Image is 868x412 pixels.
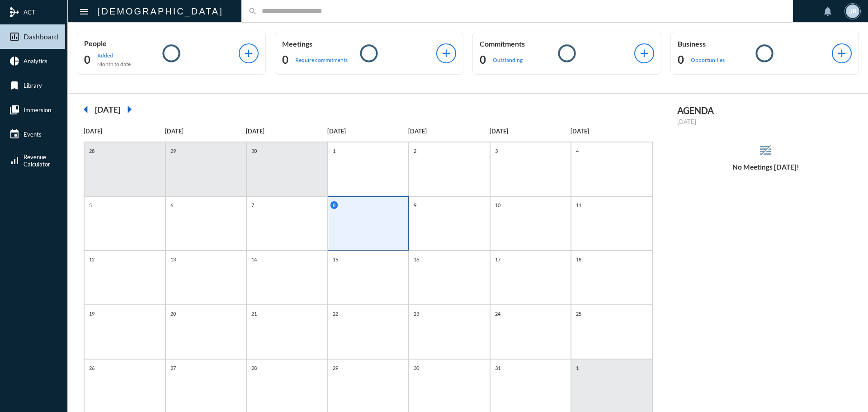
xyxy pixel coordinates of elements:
p: 8 [330,201,338,209]
span: Dashboard [24,33,58,41]
p: 22 [330,310,340,317]
mat-icon: search [248,7,257,16]
p: 24 [493,310,503,317]
button: Toggle sidenav [75,2,93,20]
p: 17 [493,256,503,263]
span: Library [24,82,42,89]
h2: [DEMOGRAPHIC_DATA] [98,4,223,19]
p: 9 [411,201,419,209]
mat-icon: bookmark [9,80,20,91]
p: 1 [330,147,338,155]
span: Analytics [24,57,47,65]
p: 30 [411,364,421,372]
mat-icon: collections_bookmark [9,104,20,115]
mat-icon: notifications [822,6,833,17]
p: 13 [168,256,178,263]
h2: AGENDA [677,105,855,116]
p: [DATE] [165,128,246,135]
mat-icon: insert_chart_outlined [9,31,20,42]
p: [DATE] [408,128,490,135]
p: 5 [87,201,94,209]
p: 7 [249,201,256,209]
p: 16 [411,256,421,263]
mat-icon: event [9,129,20,140]
p: 15 [330,256,340,263]
p: 12 [87,256,97,263]
p: 21 [249,310,259,317]
p: 31 [493,364,503,372]
p: 1 [574,364,581,372]
span: ACT [24,9,35,16]
p: 4 [574,147,581,155]
div: JR [846,5,859,18]
p: 2 [411,147,419,155]
p: 28 [87,147,97,155]
p: 27 [168,364,178,372]
h5: No Meetings [DATE]! [668,163,864,171]
mat-icon: arrow_left [77,100,95,118]
p: 30 [249,147,259,155]
p: 25 [574,310,584,317]
p: 3 [493,147,500,155]
p: [DATE] [84,128,165,135]
p: 29 [168,147,178,155]
h2: [DATE] [95,104,120,114]
p: 6 [168,201,175,209]
mat-icon: pie_chart [9,56,20,66]
span: Events [24,131,42,138]
p: 10 [493,201,503,209]
p: 28 [249,364,259,372]
p: 29 [330,364,340,372]
p: 20 [168,310,178,317]
mat-icon: arrow_right [120,100,138,118]
p: 23 [411,310,421,317]
span: Immersion [24,106,51,114]
mat-icon: Side nav toggle icon [79,6,90,17]
mat-icon: mediation [9,7,20,18]
p: [DATE] [677,118,855,125]
p: 14 [249,256,259,263]
p: [DATE] [571,128,652,135]
p: [DATE] [490,128,571,135]
p: [DATE] [246,128,327,135]
span: Revenue Calculator [24,153,50,168]
p: 11 [574,201,584,209]
mat-icon: reorder [758,143,773,158]
p: 19 [87,310,97,317]
p: [DATE] [327,128,409,135]
p: 18 [574,256,584,263]
p: 26 [87,364,97,372]
mat-icon: signal_cellular_alt [9,155,20,166]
